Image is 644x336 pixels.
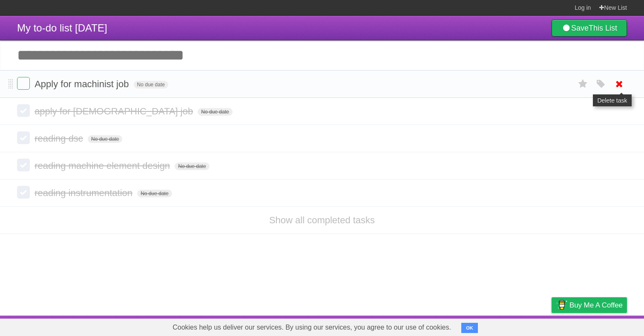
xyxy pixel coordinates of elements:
span: No due date [137,190,172,197]
span: No due date [88,135,122,143]
span: No due date [198,108,232,116]
label: Done [17,159,30,171]
button: OK [461,323,478,333]
span: Cookies help us deliver our services. By using our services, you agree to our use of cookies. [164,319,460,336]
a: Show all completed tasks [269,215,375,225]
img: Buy me a coffee [556,298,567,312]
span: Buy me a coffee [569,298,623,313]
span: reading dsc [34,133,85,144]
a: SaveThis List [552,20,627,37]
a: Terms [512,318,530,334]
span: No due date [175,162,209,170]
a: Privacy [540,318,563,334]
label: Star task [575,77,591,91]
label: Done [17,186,30,199]
label: Done [17,131,30,144]
span: apply for [DEMOGRAPHIC_DATA] job [34,106,195,117]
span: Apply for machinist job [34,79,131,89]
span: My to-do list [DATE] [17,22,107,34]
a: About [438,318,456,334]
label: Done [17,77,30,90]
span: No due date [134,81,168,88]
b: This List [589,24,617,32]
a: Suggest a feature [573,318,627,334]
span: reading instrumentation [34,188,135,198]
a: Developers [466,318,501,334]
a: Buy me a coffee [552,297,627,313]
span: reading machine element design [34,160,172,171]
label: Done [17,104,30,117]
